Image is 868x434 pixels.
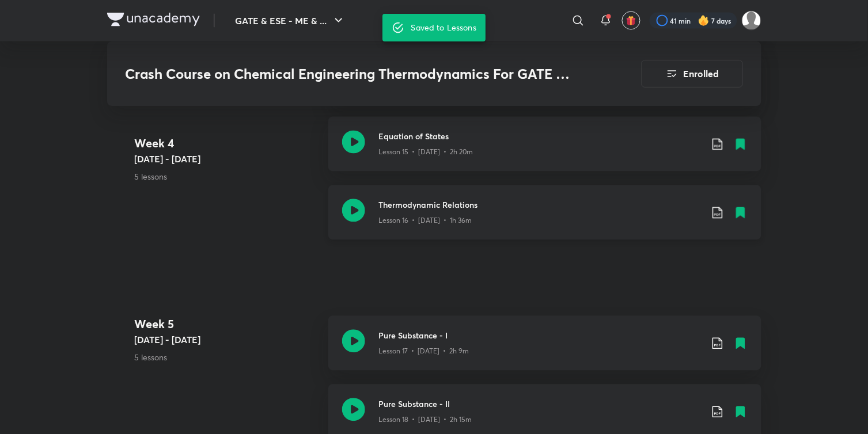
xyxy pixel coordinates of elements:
button: avatar [622,12,640,30]
h3: Thermodynamic Relations [379,199,702,211]
button: Enrolled [642,60,743,87]
button: GATE & ESE - ME & ... [229,9,352,32]
h5: [DATE] - [DATE] [135,333,319,347]
h4: Week 4 [135,135,319,153]
p: 5 lessons [135,352,319,364]
img: avatar [626,16,636,26]
a: Pure Substance - ILesson 17 • [DATE] • 2h 9m [328,316,761,384]
a: Thermodynamic RelationsLesson 16 • [DATE] • 1h 36m [328,185,761,254]
h3: Crash Course on Chemical Engineering Thermodynamics For GATE & PSUs 2025 [126,66,577,82]
p: Lesson 18 • [DATE] • 2h 15m [379,415,472,425]
div: Saved to Lessons [411,17,476,38]
img: streak [698,15,710,26]
p: Lesson 17 • [DATE] • 2h 9m [379,347,469,357]
img: Company Logo [107,13,200,26]
p: Lesson 16 • [DATE] • 1h 36m [379,216,472,226]
a: Equation of StatesLesson 15 • [DATE] • 2h 20m [328,117,761,185]
a: Company Logo [107,13,200,29]
p: 5 lessons [135,171,319,183]
h4: Week 5 [135,316,319,333]
img: Sujay Saha [742,11,761,31]
h5: [DATE] - [DATE] [135,153,319,166]
h3: Equation of States [379,131,702,143]
p: Lesson 15 • [DATE] • 2h 20m [379,147,473,158]
h3: Pure Substance - II [379,398,702,410]
h3: Pure Substance - I [379,330,702,342]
